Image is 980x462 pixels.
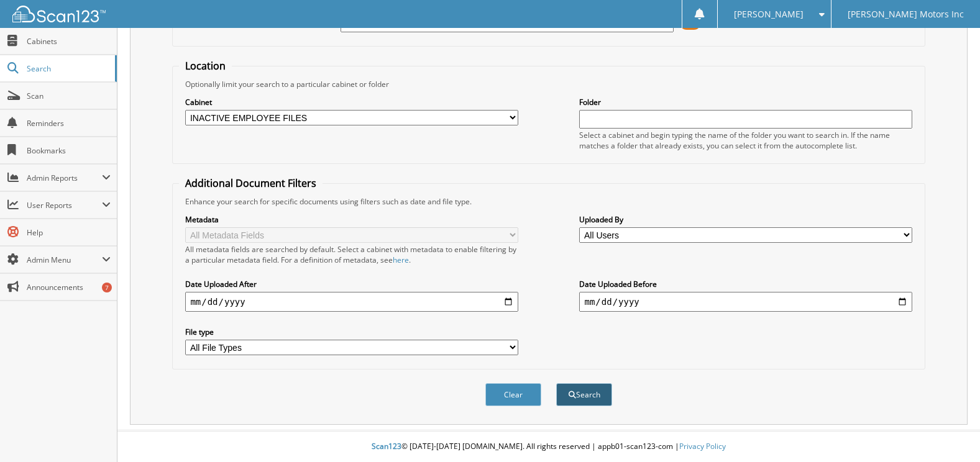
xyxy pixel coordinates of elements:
[27,63,109,74] span: Search
[102,283,112,292] div: 7
[27,36,111,47] span: Cabinets
[485,383,541,406] button: Clear
[579,130,912,151] div: Select a cabinet and begin typing the name of the folder you want to search in. If the name match...
[12,6,106,22] img: scan123-logo-white.svg
[372,441,401,451] span: Scan123
[848,11,964,18] span: [PERSON_NAME] Motors Inc
[185,244,518,265] div: All metadata fields are searched by default. Select a cabinet with metadata to enable filtering b...
[27,227,111,238] span: Help
[27,255,102,265] span: Admin Menu
[117,432,980,462] div: © [DATE]-[DATE] [DOMAIN_NAME]. All rights reserved | appb01-scan123-com |
[27,145,111,156] span: Bookmarks
[179,79,918,89] div: Optionally limit your search to a particular cabinet or folder
[734,11,804,18] span: [PERSON_NAME]
[185,279,518,289] label: Date Uploaded After
[556,383,612,406] button: Search
[27,118,111,129] span: Reminders
[679,441,726,451] a: Privacy Policy
[185,97,518,107] label: Cabinet
[185,327,518,337] label: File type
[27,200,102,211] span: User Reports
[579,214,912,225] label: Uploaded By
[179,59,232,73] legend: Location
[579,279,912,289] label: Date Uploaded Before
[27,173,102,183] span: Admin Reports
[179,176,323,190] legend: Additional Document Filters
[27,91,111,101] span: Scan
[179,196,918,207] div: Enhance your search for specific documents using filters such as date and file type.
[579,97,912,107] label: Folder
[185,292,518,312] input: start
[393,255,409,265] a: here
[579,292,912,312] input: end
[27,282,111,292] span: Announcements
[185,214,518,225] label: Metadata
